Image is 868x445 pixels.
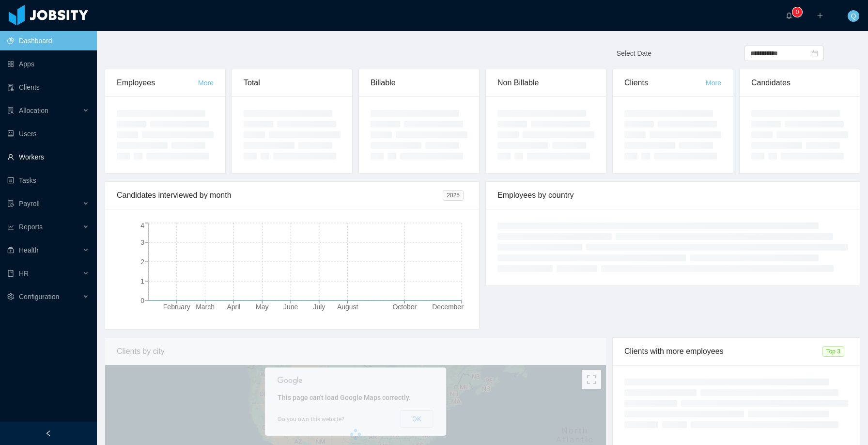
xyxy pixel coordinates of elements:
tspan: October [392,303,417,311]
span: Payroll [19,200,40,207]
a: icon: pie-chartDashboard [7,31,89,50]
a: More [198,79,214,87]
tspan: February [163,303,190,311]
tspan: June [283,303,298,311]
span: Reports [19,223,43,231]
tspan: May [256,303,268,311]
span: Select Date [617,49,651,57]
a: More [706,79,721,87]
i: icon: line-chart [7,223,14,230]
i: icon: file-protect [7,200,14,207]
i: icon: setting [7,293,14,300]
i: icon: calendar [811,50,818,57]
tspan: July [313,303,325,311]
a: icon: profileTasks [7,171,89,190]
div: Clients with more employees [624,338,822,365]
span: Allocation [19,107,48,114]
div: Employees by country [497,182,848,209]
div: Billable [371,69,467,96]
sup: 0 [792,7,802,17]
span: HR [19,270,29,277]
span: 2025 [443,190,464,201]
div: Non Billable [497,69,594,96]
tspan: 3 [140,238,144,246]
tspan: 1 [140,277,144,285]
tspan: 4 [140,222,144,229]
a: icon: appstoreApps [7,54,89,74]
tspan: December [432,303,464,311]
i: icon: medicine-box [7,247,14,254]
span: Health [19,246,38,254]
i: icon: solution [7,107,14,114]
tspan: March [196,303,215,311]
span: Q [851,10,856,22]
tspan: April [227,303,240,311]
div: Candidates [751,69,848,96]
div: Candidates interviewed by month [117,182,443,209]
a: icon: auditClients [7,78,89,97]
div: Clients [624,69,706,96]
div: Total [244,69,341,96]
a: icon: userWorkers [7,147,89,167]
i: icon: plus [817,12,823,19]
div: Employees [117,69,198,96]
tspan: 0 [140,297,144,304]
i: icon: book [7,270,14,277]
tspan: 2 [140,258,144,266]
tspan: August [337,303,358,311]
i: icon: bell [786,12,792,19]
a: icon: robotUsers [7,124,89,143]
span: Top 3 [822,346,844,357]
span: Configuration [19,293,59,301]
